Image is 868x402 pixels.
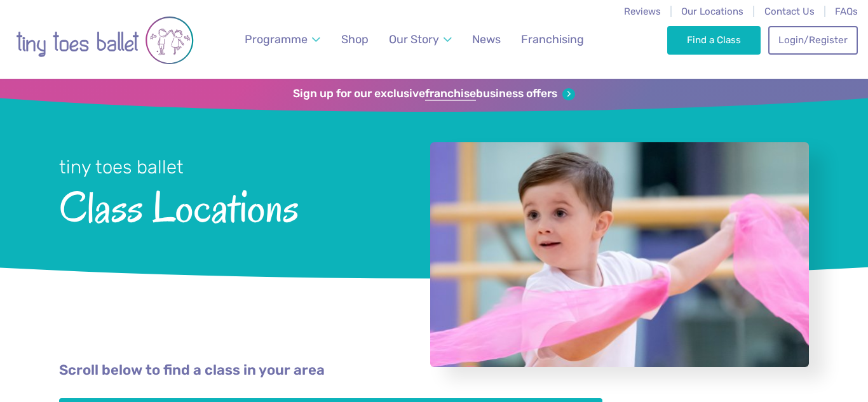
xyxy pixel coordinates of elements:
[835,6,858,17] a: FAQs
[16,8,194,72] img: tiny toes ballet
[681,6,743,17] a: Our Locations
[425,87,476,101] strong: franchise
[466,25,506,54] a: News
[336,25,374,54] a: Shop
[59,361,809,380] p: Scroll below to find a class in your area
[59,156,184,178] small: tiny toes ballet
[293,87,574,101] a: Sign up for our exclusivefranchisebusiness offers
[768,26,857,54] a: Login/Register
[389,32,439,46] span: Our Story
[341,32,369,46] span: Shop
[245,32,308,46] span: Programme
[59,180,397,231] span: Class Locations
[472,32,501,46] span: News
[667,26,761,54] a: Find a Class
[624,6,661,17] a: Reviews
[515,25,590,54] a: Franchising
[239,25,327,54] a: Programme
[383,25,458,54] a: Our Story
[521,32,584,46] span: Franchising
[764,6,815,17] a: Contact Us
